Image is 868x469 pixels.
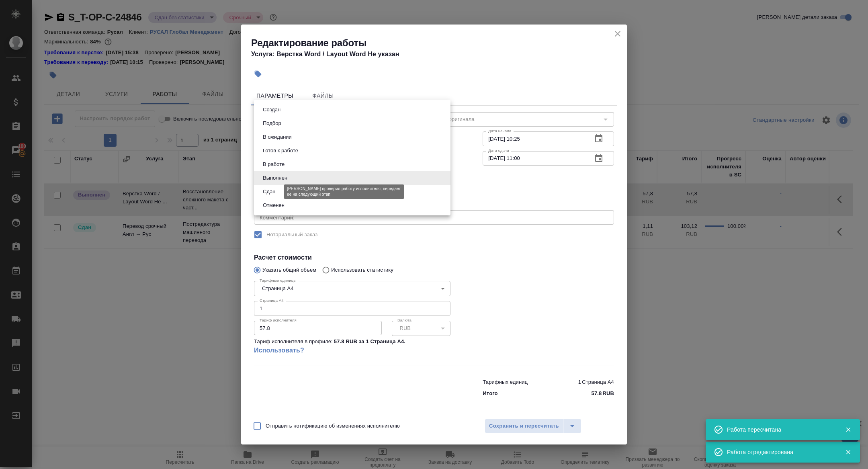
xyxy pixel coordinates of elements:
[260,119,284,128] button: Подбор
[260,105,283,114] button: Создан
[260,160,287,169] button: В работе
[260,187,278,196] button: Сдан
[260,201,287,210] button: Отменен
[260,146,301,155] button: Готов к работе
[260,174,290,182] button: Выполнен
[840,426,856,433] button: Закрыть
[727,426,833,434] div: Работа пересчитана
[727,448,833,456] div: Работа отредактирована
[260,133,294,141] button: В ожидании
[840,449,856,456] button: Закрыть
